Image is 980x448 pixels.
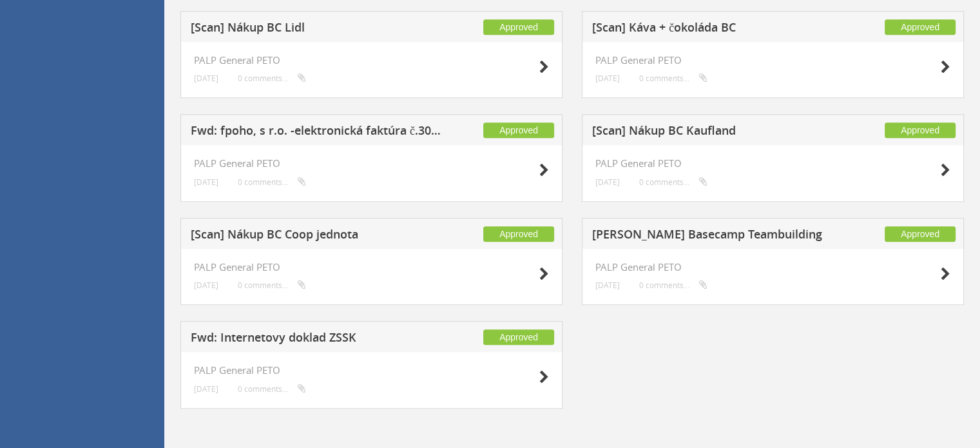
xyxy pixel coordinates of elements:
[194,280,218,290] small: [DATE]
[483,329,554,345] span: Approved
[885,19,956,35] span: Approved
[191,331,444,347] h5: Fwd: Internetovy doklad ZSSK
[194,158,549,169] h4: PALP General PETO
[194,73,218,83] small: [DATE]
[483,122,554,138] span: Approved
[194,55,549,66] h4: PALP General PETO
[592,228,845,244] h5: [PERSON_NAME] Basecamp Teambuilding
[595,55,950,66] h4: PALP General PETO
[595,280,620,290] small: [DATE]
[639,73,707,83] small: 0 comments...
[483,19,554,35] span: Approved
[639,177,707,187] small: 0 comments...
[592,124,845,141] h5: [Scan] Nákup BC Kaufland
[885,226,956,242] span: Approved
[483,226,554,242] span: Approved
[238,384,306,394] small: 0 comments...
[194,365,549,376] h4: PALP General PETO
[595,262,950,273] h4: PALP General PETO
[595,158,950,169] h4: PALP General PETO
[885,122,956,138] span: Approved
[238,280,306,290] small: 0 comments...
[238,73,306,83] small: 0 comments...
[191,124,444,141] h5: Fwd: fpoho, s r.o. -elektronická faktúra č.3025311563 za produkty
[238,177,306,187] small: 0 comments...
[194,384,218,394] small: [DATE]
[194,262,549,273] h4: PALP General PETO
[194,177,218,187] small: [DATE]
[639,280,707,290] small: 0 comments...
[595,73,620,83] small: [DATE]
[191,21,444,37] h5: [Scan] Nákup BC Lidl
[191,228,444,244] h5: [Scan] Nákup BC Coop jednota
[595,177,620,187] small: [DATE]
[592,21,845,37] h5: [Scan] Káva + čokoláda BC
